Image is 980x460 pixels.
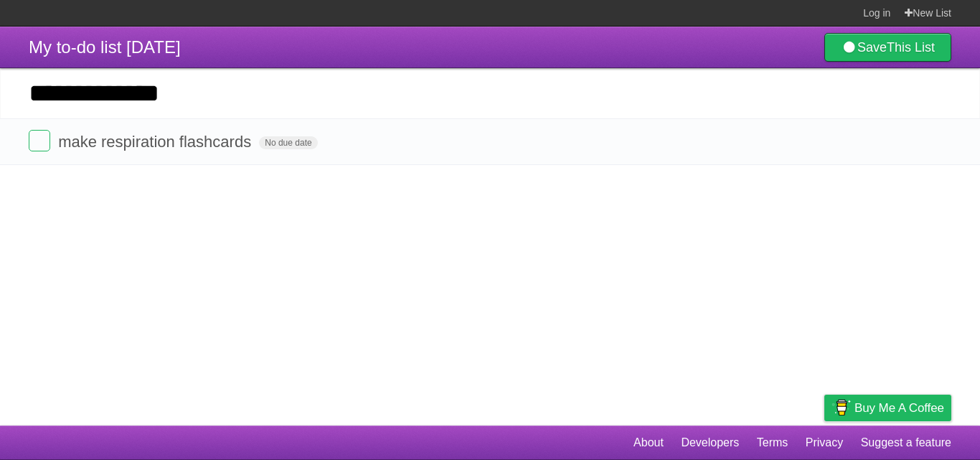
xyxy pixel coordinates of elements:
a: About [633,429,664,456]
a: Terms [757,429,788,456]
img: Buy me a coffee [831,395,851,420]
a: Developers [681,429,739,456]
a: Privacy [806,429,843,456]
span: My to-do list [DATE] [29,37,181,57]
span: Buy me a coffee [854,395,944,421]
label: Done [29,130,50,151]
b: This List [887,40,935,55]
a: SaveThis List [824,33,951,62]
a: Suggest a feature [861,429,951,456]
a: Buy me a coffee [824,395,951,421]
span: No due date [259,136,317,149]
span: make respiration flashcards [58,133,255,151]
